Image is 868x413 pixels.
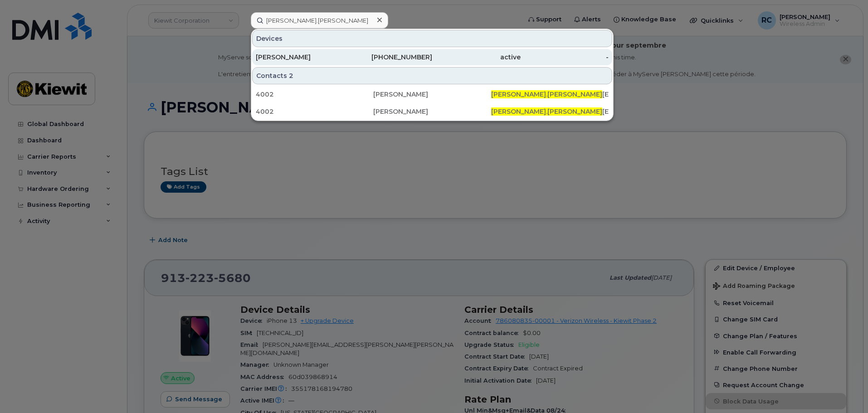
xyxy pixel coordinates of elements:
[829,374,861,406] iframe: Messenger Launcher
[252,67,612,84] div: Contacts
[256,90,373,99] div: 4002
[289,71,293,80] span: 2
[252,49,612,65] a: [PERSON_NAME][PHONE_NUMBER]active-
[432,53,521,62] div: active
[521,53,609,62] div: -
[252,30,612,47] div: Devices
[491,107,609,116] div: [EMAIL_ADDRESS][PERSON_NAME][DOMAIN_NAME]
[256,53,344,62] div: [PERSON_NAME]
[252,86,612,102] a: 4002[PERSON_NAME][PERSON_NAME].[PERSON_NAME][EMAIL_ADDRESS][PERSON_NAME][DOMAIN_NAME]
[491,90,609,99] div: [EMAIL_ADDRESS][PERSON_NAME][DOMAIN_NAME]
[252,103,612,120] a: 4002[PERSON_NAME][PERSON_NAME].[PERSON_NAME][EMAIL_ADDRESS][PERSON_NAME][DOMAIN_NAME]
[491,90,602,98] span: [PERSON_NAME].[PERSON_NAME]
[373,107,491,116] div: [PERSON_NAME]
[491,107,602,116] span: [PERSON_NAME].[PERSON_NAME]
[256,107,373,116] div: 4002
[344,53,433,62] div: [PHONE_NUMBER]
[373,90,491,99] div: [PERSON_NAME]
